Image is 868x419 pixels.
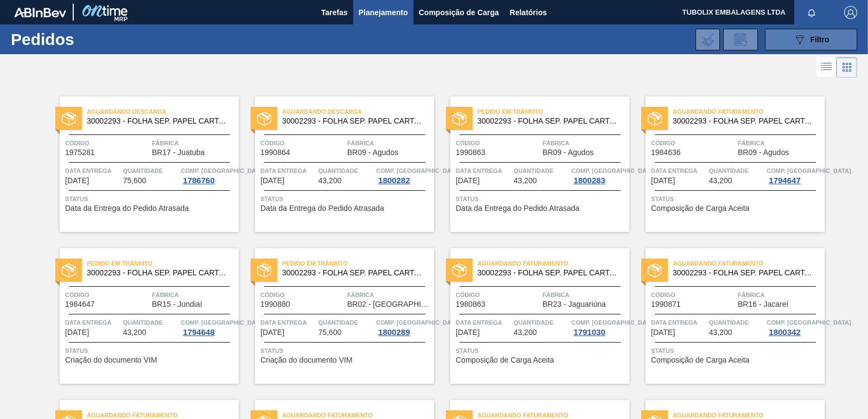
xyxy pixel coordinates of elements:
[181,317,236,337] a: Comp. [GEOGRAPHIC_DATA]1794648
[456,356,554,364] span: Composição de Carga Aceita
[14,8,66,17] img: TNhmsLtSVTkK8tSr43FrP2fwEKptu5GPRR3wAAAABJRU5ErkJggg==
[709,317,764,328] span: Quantidade
[767,165,851,176] span: Comp. Carga
[477,106,629,117] span: Pedido em Trânsito
[542,138,627,149] span: Fábrica
[419,6,499,19] span: Composição de Carga
[477,269,621,277] span: 30002293 - FOLHA SEP. PAPEL CARTAO 1200x1000M 350g
[260,177,284,185] span: 19/08/2025
[181,317,265,328] span: Comp. Carga
[571,317,627,337] a: Comp. [GEOGRAPHIC_DATA]1791030
[571,165,627,185] a: Comp. [GEOGRAPHIC_DATA]1800283
[260,317,316,328] span: Data entrega
[738,289,822,300] span: Fábrica
[282,269,425,277] span: 30002293 - FOLHA SEP. PAPEL CARTAO 1200x1000M 350g
[452,112,467,126] img: status
[152,149,205,157] span: BR17 - Juatuba
[456,300,486,308] span: 1980863
[260,194,431,204] span: Status
[571,317,655,328] span: Comp. Carga
[709,165,764,176] span: Quantidade
[152,138,236,149] span: Fábrica
[260,328,284,337] span: 25/08/2025
[651,165,706,176] span: Data entrega
[43,248,239,384] a: statusPedido em Trânsito30002293 - FOLHA SEP. PAPEL CARTAO 1200x1000M 350gCódigo1984647FábricaBR1...
[571,165,655,176] span: Comp. Carga
[709,177,732,185] span: 43,200
[87,258,239,269] span: Pedido em Trânsito
[65,300,95,308] span: 1984647
[709,328,732,337] span: 43,200
[318,165,374,176] span: Quantidade
[181,328,216,337] div: 1794648
[477,258,629,269] span: Aguardando Faturamento
[514,165,569,176] span: Quantidade
[181,176,216,185] div: 1786760
[456,165,511,176] span: Data entrega
[260,289,344,300] span: Código
[62,263,76,278] img: status
[794,5,829,20] button: Notificações
[65,328,89,337] span: 20/08/2025
[260,138,344,149] span: Código
[321,6,348,19] span: Tarefas
[239,248,434,384] a: statusPedido em Trânsito30002293 - FOLHA SEP. PAPEL CARTAO 1200x1000M 350gCódigo1990880FábricaBR0...
[87,269,230,277] span: 30002293 - FOLHA SEP. PAPEL CARTAO 1200x1000M 350g
[257,263,271,278] img: status
[239,96,434,232] a: statusAguardando Descarga30002293 - FOLHA SEP. PAPEL CARTAO 1200x1000M 350gCódigo1990864FábricaBR...
[347,289,431,300] span: Fábrica
[629,248,825,384] a: statusAguardando Faturamento30002293 - FOLHA SEP. PAPEL CARTAO 1200x1000M 350gCódigo1990871Fábric...
[318,177,342,185] span: 43,200
[456,204,579,212] span: Data da Entrega do Pedido Atrasada
[651,289,735,300] span: Código
[43,96,239,232] a: statusAguardando Descarga30002293 - FOLHA SEP. PAPEL CARTAO 1200x1000M 350gCódigo1975281FábricaBR...
[65,194,236,204] span: Status
[260,165,316,176] span: Data entrega
[651,300,681,308] span: 1990871
[123,328,146,337] span: 43,200
[673,269,816,277] span: 30002293 - FOLHA SEP. PAPEL CARTAO 1200x1000M 350g
[318,328,342,337] span: 75,600
[816,57,837,78] div: Visão em Lista
[767,328,802,337] div: 1800342
[648,263,662,278] img: status
[651,328,675,337] span: 25/08/2025
[65,317,120,328] span: Data entrega
[257,112,271,126] img: status
[434,96,629,232] a: statusPedido em Trânsito30002293 - FOLHA SEP. PAPEL CARTAO 1200x1000M 350gCódigo1990863FábricaBR0...
[456,138,540,149] span: Código
[11,33,168,46] h1: Pedidos
[810,35,829,44] span: Filtro
[651,138,735,149] span: Código
[651,149,681,157] span: 1984636
[376,165,460,176] span: Comp. Carga
[65,177,89,185] span: 18/08/2025
[673,117,816,125] span: 30002293 - FOLHA SEP. PAPEL CARTAO 1200x1000M 350g
[65,149,95,157] span: 1975281
[651,345,822,356] span: Status
[376,176,412,185] div: 1800282
[673,106,825,117] span: Aguardando Faturamento
[738,138,822,149] span: Fábrica
[456,345,627,356] span: Status
[65,356,157,364] span: Criação do documento VIM
[62,112,76,126] img: status
[738,300,788,308] span: BR16 - Jacareí
[347,300,431,308] span: BR02 - Sergipe
[542,149,593,157] span: BR09 - Agudos
[651,204,749,212] span: Composição de Carga Aceita
[456,289,540,300] span: Código
[695,29,720,50] div: Importar Negociações dos Pedidos
[477,117,621,125] span: 30002293 - FOLHA SEP. PAPEL CARTAO 1200x1000M 350g
[767,317,822,337] a: Comp. [GEOGRAPHIC_DATA]1800342
[260,204,384,212] span: Data da Entrega do Pedido Atrasada
[723,29,758,50] div: Solicitação de Revisão de Pedidos
[844,6,857,19] img: Logout
[152,300,202,308] span: BR15 - Jundiaí
[282,117,425,125] span: 30002293 - FOLHA SEP. PAPEL CARTAO 1200x1000M 350g
[376,317,431,337] a: Comp. [GEOGRAPHIC_DATA]1800289
[65,138,149,149] span: Código
[456,328,480,337] span: 25/08/2025
[542,289,627,300] span: Fábrica
[65,345,236,356] span: Status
